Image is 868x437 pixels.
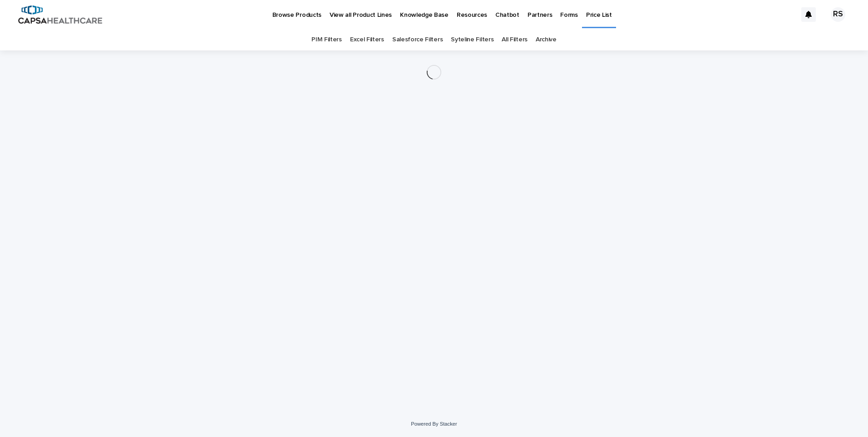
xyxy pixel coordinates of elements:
a: All Filters [502,29,528,50]
a: Syteline Filters [451,29,493,50]
div: RS [831,7,845,22]
a: Archive [536,29,557,50]
a: PIM Filters [311,29,342,50]
img: B5p4sRfuTuC72oLToeu7 [18,5,102,24]
a: Powered By Stacker [411,421,457,427]
a: Salesforce Filters [392,29,443,50]
a: Excel Filters [350,29,384,50]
